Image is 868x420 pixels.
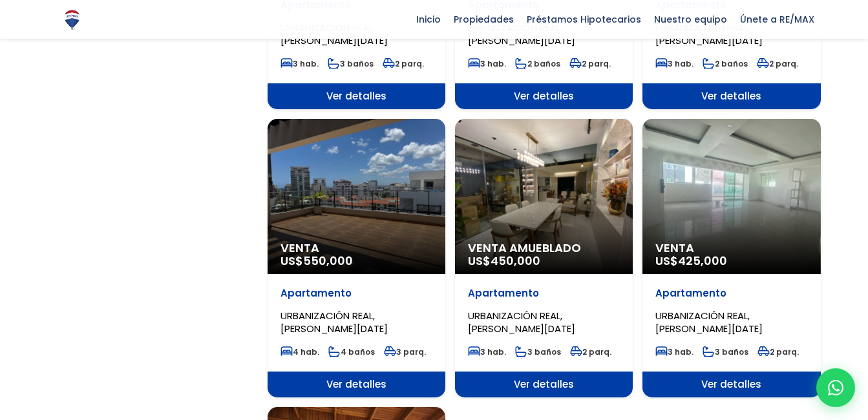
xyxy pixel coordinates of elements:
[468,346,506,357] span: 3 hab.
[468,242,620,255] span: Venta Amueblado
[455,372,633,397] span: Ver detalles
[642,119,820,397] a: Venta US$425,000 Apartamento URBANIZACIÓN REAL, [PERSON_NAME][DATE] 3 hab. 3 baños 2 parq. Ver de...
[268,119,445,397] a: Venta US$550,000 Apartamento URBANIZACIÓN REAL, [PERSON_NAME][DATE] 4 hab. 4 baños 3 parq. Ver de...
[655,253,727,269] span: US$
[757,58,798,69] span: 2 parq.
[703,346,748,357] span: 3 baños
[678,253,727,269] span: 425,000
[703,58,748,69] span: 2 baños
[515,58,560,69] span: 2 baños
[757,346,799,357] span: 2 parq.
[648,10,734,29] span: Nuestro equipo
[642,83,820,109] span: Ver detalles
[468,58,506,69] span: 3 hab.
[303,253,353,269] span: 550,000
[281,346,319,357] span: 4 hab.
[468,287,620,300] p: Apartamento
[281,242,432,255] span: Venta
[655,287,807,300] p: Apartamento
[455,83,633,109] span: Ver detalles
[281,253,353,269] span: US$
[642,372,820,397] span: Ver detalles
[328,58,374,69] span: 3 baños
[515,346,561,357] span: 3 baños
[268,372,445,397] span: Ver detalles
[281,58,319,69] span: 3 hab.
[447,10,520,29] span: Propiedades
[410,10,447,29] span: Inicio
[655,58,693,69] span: 3 hab.
[328,346,375,357] span: 4 baños
[569,58,611,69] span: 2 parq.
[268,83,445,109] span: Ver detalles
[491,253,540,269] span: 450,000
[61,8,83,31] img: Logo de REMAX
[455,119,633,397] a: Venta Amueblado US$450,000 Apartamento URBANIZACIÓN REAL, [PERSON_NAME][DATE] 3 hab. 3 baños 2 pa...
[655,346,693,357] span: 3 hab.
[655,309,763,335] span: URBANIZACIÓN REAL, [PERSON_NAME][DATE]
[383,58,424,69] span: 2 parq.
[570,346,611,357] span: 2 parq.
[655,242,807,255] span: Venta
[281,287,432,300] p: Apartamento
[734,10,821,29] span: Únete a RE/MAX
[468,253,540,269] span: US$
[281,309,388,335] span: URBANIZACIÓN REAL, [PERSON_NAME][DATE]
[520,10,648,29] span: Préstamos Hipotecarios
[384,346,426,357] span: 3 parq.
[468,309,575,335] span: URBANIZACIÓN REAL, [PERSON_NAME][DATE]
